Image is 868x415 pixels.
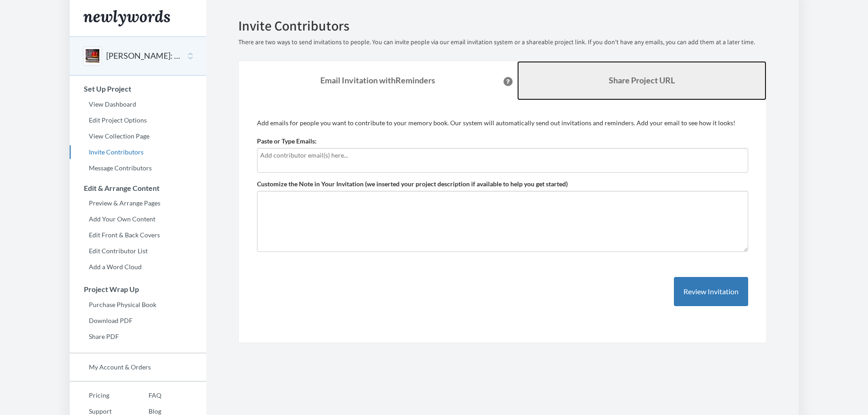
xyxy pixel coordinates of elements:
[70,145,206,159] a: Invite Contributors
[70,113,206,127] a: Edit Project Options
[70,184,206,192] h3: Edit & Arrange Content
[70,244,206,258] a: Edit Contributor List
[257,118,748,128] p: Add emails for people you want to contribute to your memory book. Our system will automatically s...
[70,330,206,343] a: Share PDF
[83,10,170,26] img: Newlywords logo
[70,298,206,312] a: Purchase Physical Book
[609,75,675,85] b: Share Project URL
[106,50,180,62] button: [PERSON_NAME]: The Edge of 70
[674,277,748,307] button: Review Invitation
[257,179,568,189] label: Customize the Note in Your Invitation (we inserted your project description if available to help ...
[18,6,51,15] span: Support
[70,161,206,175] a: Message Contributors
[70,389,129,402] a: Pricing
[70,196,206,210] a: Preview & Arrange Pages
[70,228,206,242] a: Edit Front & Back Covers
[70,129,206,143] a: View Collection Page
[70,360,206,374] a: My Account & Orders
[70,285,206,293] h3: Project Wrap Up
[238,18,767,33] h2: Invite Contributors
[257,137,317,146] label: Paste or Type Emails:
[260,150,745,160] input: Add contributor email(s) here...
[129,389,161,402] a: FAQ
[70,97,206,111] a: View Dashboard
[70,212,206,226] a: Add Your Own Content
[70,85,206,93] h3: Set Up Project
[70,260,206,274] a: Add a Word Cloud
[70,314,206,328] a: Download PDF
[238,38,767,47] p: There are two ways to send invitations to people. You can invite people via our email invitation ...
[320,75,435,85] strong: Email Invitation with Reminders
